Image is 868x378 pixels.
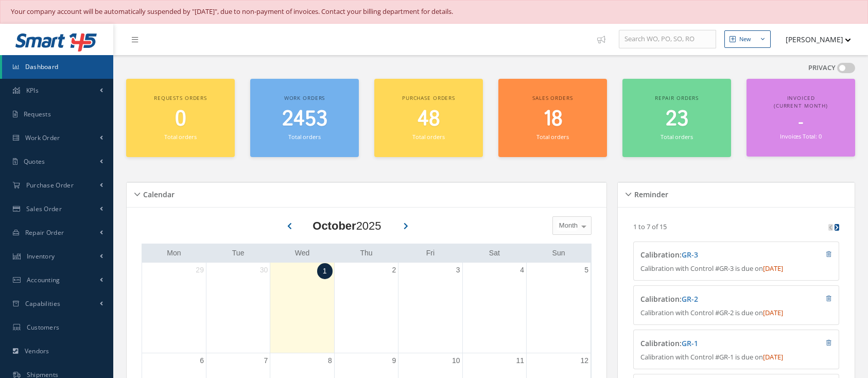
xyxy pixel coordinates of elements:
span: 48 [418,105,440,134]
span: [DATE] [763,352,783,362]
a: Saturday [487,247,502,260]
a: September 29, 2025 [194,263,206,278]
label: PRIVACY [808,63,836,73]
a: October 9, 2025 [390,353,398,368]
span: Repair Order [25,228,64,237]
h4: Calibration [640,339,780,348]
span: Inventory [27,252,55,261]
span: Repair orders [655,94,699,101]
a: Friday [424,247,437,260]
small: Total orders [536,133,568,141]
p: 1 to 7 of 15 [633,222,667,231]
span: : [680,294,698,304]
small: Total orders [288,133,320,141]
span: Requests orders [154,94,207,101]
a: October 3, 2025 [454,263,462,278]
div: New [739,35,751,44]
span: 2453 [282,105,327,134]
span: Sales Order [26,204,62,213]
small: Total orders [164,133,196,141]
a: Sunday [550,247,567,260]
span: Purchase orders [402,94,455,101]
a: Tuesday [230,247,247,260]
span: Invoiced [787,94,815,101]
a: Sales orders 18 Total orders [498,79,607,158]
small: Total orders [661,133,692,141]
span: Vendors [25,347,49,355]
span: : [680,338,698,348]
td: October 4, 2025 [462,263,526,353]
a: Wednesday [293,247,312,260]
h4: Calibration [640,251,780,260]
a: Requests orders 0 Total orders [126,79,235,158]
a: Dashboard [2,55,113,79]
td: September 30, 2025 [206,263,270,353]
button: New [724,30,771,48]
span: 0 [175,105,186,134]
span: Work Order [25,133,60,142]
a: GR-2 [682,294,698,304]
span: Customers [27,323,60,332]
p: Calibration with Control #GR-2 is due on [640,308,832,318]
a: GR-3 [682,250,698,260]
span: 23 [666,105,688,134]
a: Invoiced (Current Month) - Invoices Total: 0 [747,79,855,157]
span: (Current Month) [774,102,828,109]
small: Total orders [412,133,444,141]
a: October 8, 2025 [326,353,334,368]
span: Month [557,220,578,231]
a: Monday [165,247,183,260]
td: October 3, 2025 [398,263,462,353]
span: Accounting [27,276,60,284]
a: October 10, 2025 [450,353,462,368]
div: Your company account will be automatically suspended by "[DATE]", due to non-payment of invoices.... [11,7,857,17]
a: GR-1 [682,338,698,348]
td: October 2, 2025 [334,263,398,353]
td: October 5, 2025 [527,263,591,353]
a: October 1, 2025 [317,263,333,279]
span: Requests [24,110,51,118]
span: [DATE] [763,308,783,317]
a: Show Tips [592,24,619,55]
div: 2025 [313,217,381,234]
span: Sales orders [532,94,572,101]
span: : [680,250,698,260]
button: [PERSON_NAME] [776,29,851,49]
a: October 11, 2025 [514,353,526,368]
span: [DATE] [763,264,783,273]
span: Dashboard [25,62,59,71]
a: Repair orders 23 Total orders [622,79,731,158]
input: Search WO, PO, SO, RO [619,30,716,48]
p: Calibration with Control #GR-3 is due on [640,264,832,274]
h4: Calibration [640,295,780,304]
span: 18 [543,105,563,134]
small: Invoices Total: 0 [780,132,821,140]
a: Thursday [358,247,374,260]
td: October 1, 2025 [270,263,334,353]
a: October 12, 2025 [578,353,591,368]
a: Purchase orders 48 Total orders [374,79,483,158]
b: October [313,219,356,232]
a: Work orders 2453 Total orders [250,79,359,158]
span: Work orders [284,94,325,101]
span: Quotes [24,157,45,166]
h5: Reminder [631,187,668,199]
a: October 4, 2025 [518,263,526,278]
p: Calibration with Control #GR-1 is due on [640,352,832,363]
a: October 6, 2025 [198,353,206,368]
a: October 7, 2025 [262,353,270,368]
h5: Calendar [140,187,175,199]
a: September 30, 2025 [258,263,270,278]
span: Purchase Order [26,181,74,190]
span: Capabilities [25,299,61,308]
span: - [798,113,803,133]
td: September 29, 2025 [142,263,206,353]
a: October 5, 2025 [582,263,591,278]
span: KPIs [26,86,39,95]
a: October 2, 2025 [390,263,398,278]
